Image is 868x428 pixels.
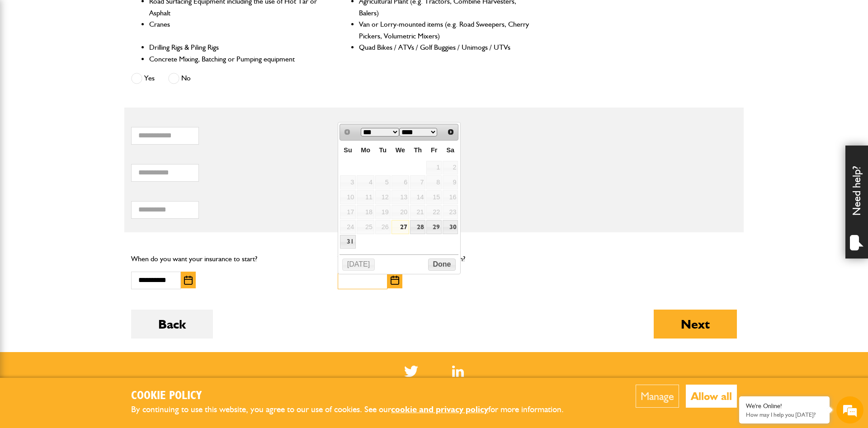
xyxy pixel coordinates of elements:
[447,128,454,136] span: Next
[12,110,165,130] input: Enter your email address
[131,73,155,84] label: Yes
[845,146,868,259] div: Need help?
[686,385,737,408] button: Allow all
[654,310,737,339] button: Next
[123,278,164,291] em: Start Chat
[443,220,458,234] a: 30
[426,220,442,234] a: 29
[410,220,425,234] a: 28
[149,42,321,53] li: Drilling Rigs & Piling Rigs
[746,402,823,410] div: We're Online!
[131,389,579,403] h2: Cookie Policy
[404,366,418,377] img: Twitter
[131,403,579,417] p: By continuing to use this website, you agree to our use of cookies. See our for more information.
[149,53,321,65] li: Concrete Mixing, Batching or Pumping equipment
[359,19,530,42] li: Van or Lorry-mounted items (e.g. Road Sweepers, Cherry Pickers, Volumetric Mixers)
[636,385,679,408] button: Manage
[379,146,387,154] span: Tuesday
[340,235,356,249] a: 31
[361,146,370,154] span: Monday
[391,276,399,285] img: Choose date
[431,146,437,154] span: Friday
[452,366,464,377] a: LinkedIn
[359,42,530,53] li: Quad Bikes / ATVs / Golf Buggies / Unimogs / UTVs
[428,259,456,271] button: Done
[12,84,165,103] input: Enter your last name
[446,146,454,154] span: Saturday
[131,253,324,265] p: When do you want your insurance to start?
[168,73,191,84] label: No
[149,19,321,42] li: Cranes
[12,137,165,157] input: Enter your phone number
[396,146,405,154] span: Wednesday
[12,164,165,271] textarea: Type your message and hit 'Enter'
[452,366,464,377] img: Linked In
[131,310,213,339] button: Back
[184,276,193,285] img: Choose date
[391,404,488,414] a: cookie and privacy policy
[342,259,375,271] button: [DATE]
[392,220,409,234] a: 27
[15,50,38,63] img: d_20077148190_company_1631870298795_20077148190
[746,411,823,418] p: How may I help you today?
[444,125,458,138] a: Next
[414,146,422,154] span: Thursday
[148,5,170,26] div: Minimize live chat window
[344,146,352,154] span: Sunday
[47,51,152,62] div: Chat with us now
